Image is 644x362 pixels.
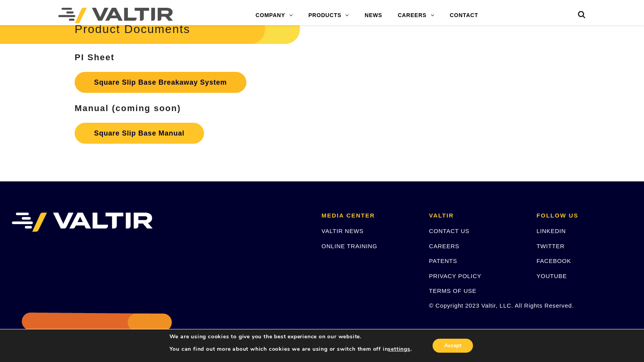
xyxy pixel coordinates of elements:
a: CAREERS [429,243,459,249]
a: Square Slip Base Breakaway System [75,72,246,93]
a: TWITTER [536,243,564,249]
a: CAREERS [390,8,442,23]
a: VALTIR NEWS [321,228,363,234]
a: Square Slip Base Manual [75,123,204,144]
strong: PI Sheet [75,52,115,62]
a: CONTACT US [429,228,469,234]
h2: MEDIA CENTER [321,212,417,219]
a: PATENTS [429,258,457,264]
h2: FOLLOW US [536,212,632,219]
a: COMPANY [248,8,301,23]
a: PRODUCTS [300,8,357,23]
a: LINKEDIN [536,228,566,234]
button: Accept [433,339,473,353]
a: NEWS [357,8,390,23]
button: settings [388,346,410,353]
a: TERMS OF USE [429,287,476,294]
a: CONTACT [442,8,486,23]
p: You can find out more about which cookies we are using or switch them off in . [169,346,412,353]
a: PRIVACY POLICY [429,273,482,279]
p: We are using cookies to give you the best experience on our website. [169,333,412,340]
a: FACEBOOK [536,258,571,264]
h2: VALTIR [429,212,525,219]
a: YOUTUBE [536,273,567,279]
img: VALTIR [12,212,153,232]
img: Valtir [58,8,173,23]
a: ONLINE TRAINING [321,243,377,249]
strong: Manual (coming soon) [75,103,181,113]
p: © Copyright 2023 Valtir, LLC. All Rights Reserved. [429,301,525,310]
